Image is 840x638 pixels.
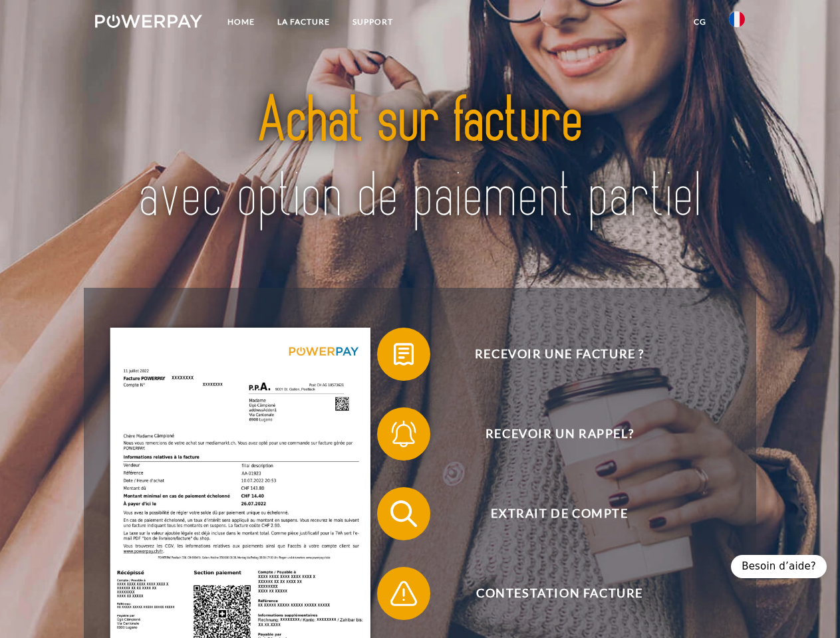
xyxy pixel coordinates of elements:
a: LA FACTURE [266,10,341,34]
img: fr [729,11,745,27]
img: qb_warning.svg [387,577,420,610]
a: Home [216,10,266,34]
img: qb_bell.svg [387,417,420,451]
button: Recevoir un rappel? [377,407,723,461]
a: Support [341,10,404,34]
span: Extrait de compte [396,487,722,540]
button: Extrait de compte [377,487,723,540]
button: Contestation Facture [377,567,723,620]
span: Contestation Facture [396,567,722,620]
img: qb_search.svg [387,497,420,530]
div: Besoin d’aide? [731,555,827,578]
button: Recevoir une facture ? [377,328,723,381]
span: Recevoir une facture ? [396,328,722,381]
img: qb_bill.svg [387,338,420,371]
img: title-powerpay_fr.svg [127,64,713,255]
a: CG [682,10,718,34]
span: Recevoir un rappel? [396,407,722,461]
img: logo-powerpay-white.svg [95,15,202,28]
